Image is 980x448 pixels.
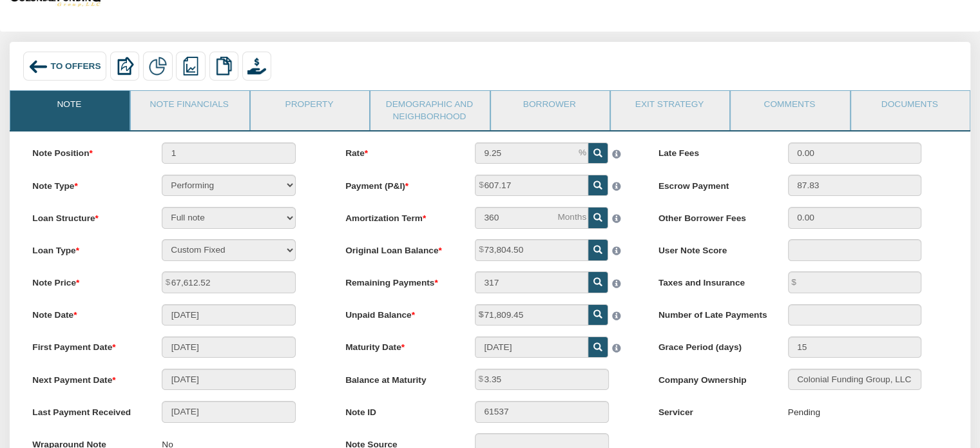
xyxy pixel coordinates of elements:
label: Note Price [22,271,151,289]
a: Property [251,91,368,123]
img: reports.png [182,57,200,75]
label: First Payment Date [22,336,151,354]
a: Exit Strategy [611,91,728,123]
img: purchase_offer.png [247,57,265,75]
label: Unpaid Balance [334,304,464,322]
label: Escrow Payment [648,175,777,192]
label: Taxes and Insurance [648,271,777,289]
input: MM/DD/YYYY [162,369,296,390]
label: Maturity Date [334,336,464,354]
img: partial.png [149,57,167,75]
label: Late Fees [648,142,777,160]
label: Note Date [22,304,151,322]
label: Last Payment Received [22,401,151,418]
span: To Offers [51,61,101,71]
label: Next Payment Date [22,369,151,386]
a: Demographic and Neighborhood [370,91,488,130]
label: Servicer [648,401,777,418]
img: back_arrow_left_icon.svg [28,57,48,76]
label: Rate [334,142,464,160]
div: Pending [788,401,820,424]
input: MM/DD/YYYY [162,336,296,358]
label: Note Type [22,175,151,192]
label: Amortization Term [334,207,464,224]
label: Company Ownership [648,369,777,386]
label: Balance at Maturity [334,369,464,386]
a: Comments [731,91,848,123]
input: MM/DD/YYYY [475,336,588,358]
a: Documents [851,91,968,123]
img: copy.png [215,57,233,75]
input: This field can contain only numeric characters [475,142,588,164]
label: Number of Late Payments [648,304,777,322]
label: Grace Period (days) [648,336,777,354]
label: Remaining Payments [334,271,464,289]
input: MM/DD/YYYY [162,401,296,422]
label: Note ID [334,401,464,418]
a: Borrower [491,91,608,123]
label: Original Loan Balance [334,239,464,257]
label: Payment (P&I) [334,175,464,192]
label: Note Position [22,142,151,160]
input: MM/DD/YYYY [162,304,296,326]
img: export.svg [115,57,133,75]
label: Other Borrower Fees [648,207,777,224]
label: User Note Score [648,239,777,257]
label: Loan Type [22,239,151,257]
a: Note Financials [131,91,248,123]
label: Loan Structure [22,207,151,224]
a: Note [10,91,128,123]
